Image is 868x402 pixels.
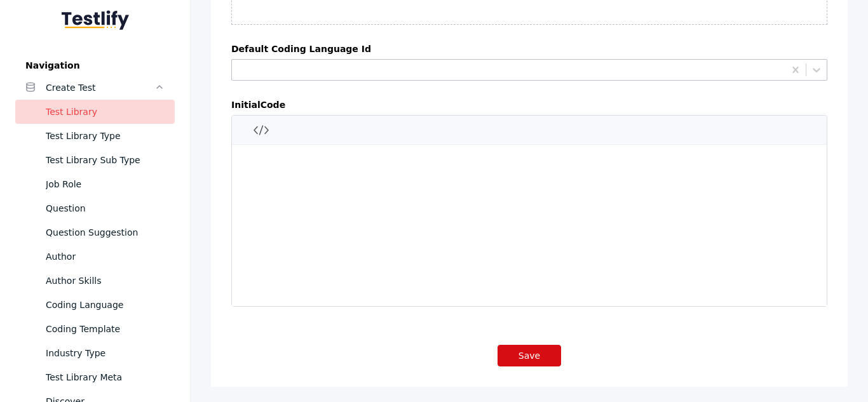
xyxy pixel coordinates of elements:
div: Question [46,201,165,216]
div: Coding Template [46,321,165,337]
a: Question Suggestion [15,220,175,245]
div: Question Suggestion [46,225,165,240]
a: Coding Template [15,317,175,341]
div: Test Library Meta [46,370,165,385]
div: Industry Type [46,345,165,361]
button: Save [498,345,561,366]
label: Navigation [15,60,175,70]
div: Test Library Type [46,128,165,144]
label: Default Coding Language Id [231,44,827,54]
a: Job Role [15,172,175,196]
div: Test Library Sub Type [46,152,165,168]
div: Coding Language [46,297,165,312]
div: Job Role [46,177,165,192]
a: Test Library Meta [15,365,175,389]
a: Test Library Sub Type [15,148,175,172]
div: Author Skills [46,273,165,288]
div: Test Library [46,104,165,119]
a: Coding Language [15,293,175,317]
label: initialCode [231,100,827,110]
a: Test Library [15,100,175,124]
a: Industry Type [15,341,175,365]
a: Test Library Type [15,124,175,148]
a: Author Skills [15,269,175,293]
div: Author [46,249,165,264]
button: Inline code [251,120,271,140]
a: Question [15,196,175,220]
a: Author [15,245,175,269]
div: Create Test [46,80,154,95]
img: Testlify - Backoffice [62,10,129,30]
